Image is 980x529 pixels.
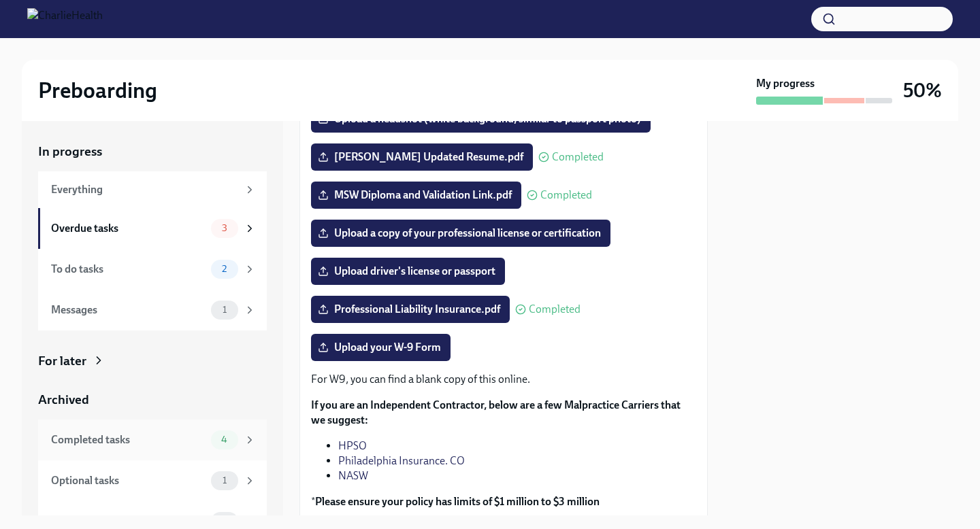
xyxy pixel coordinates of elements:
[311,182,521,209] label: MSW Diploma and Validation Link.pdf
[311,220,610,247] label: Upload a copy of your professional license or certification
[311,143,533,171] label: [PERSON_NAME] Updated Resume.pdf
[315,495,600,508] strong: Please ensure your policy has limits of $1 million to $3 million
[321,341,441,354] span: Upload your W-9 Form
[321,226,601,240] span: Upload a copy of your professional license or certification
[51,432,206,447] div: Completed tasks
[214,223,235,233] span: 3
[756,76,815,91] strong: My progress
[27,8,103,30] img: CharlieHealth
[338,454,465,467] a: Philadelphia Insurance. CO
[338,469,368,482] a: NASW
[51,514,206,529] div: Messages
[51,303,206,318] div: Messages
[903,78,942,103] h3: 50%
[38,420,267,460] a: Completed tasks4
[321,264,495,278] span: Upload driver's license or passport
[51,473,206,488] div: Optional tasks
[38,352,86,370] div: For later
[51,262,206,277] div: To do tasks
[552,152,604,163] span: Completed
[38,352,267,370] a: For later
[38,77,157,104] h2: Preboarding
[38,208,267,249] a: Overdue tasks3
[38,460,267,501] a: Optional tasks1
[214,305,235,315] span: 1
[321,150,523,164] span: [PERSON_NAME] Updated Resume.pdf
[214,475,235,485] span: 1
[214,264,235,274] span: 2
[38,391,267,409] a: Archived
[311,334,451,361] label: Upload your W-9 Form
[38,249,267,290] a: To do tasks2
[540,190,592,201] span: Completed
[311,258,505,285] label: Upload driver's license or passport
[51,221,206,236] div: Overdue tasks
[321,303,500,316] span: Professional Liability Insurance.pdf
[529,304,581,315] span: Completed
[38,290,267,330] a: Messages1
[311,372,696,387] p: For W9, you can find a blank copy of this online.
[38,171,267,208] a: Everything
[321,188,512,202] span: MSW Diploma and Validation Link.pdf
[51,182,238,197] div: Everything
[38,143,267,160] a: In progress
[311,296,510,323] label: Professional Liability Insurance.pdf
[311,398,681,426] strong: If you are an Independent Contractor, below are a few Malpractice Carriers that we suggest:
[338,439,367,452] a: HPSO
[213,434,235,445] span: 4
